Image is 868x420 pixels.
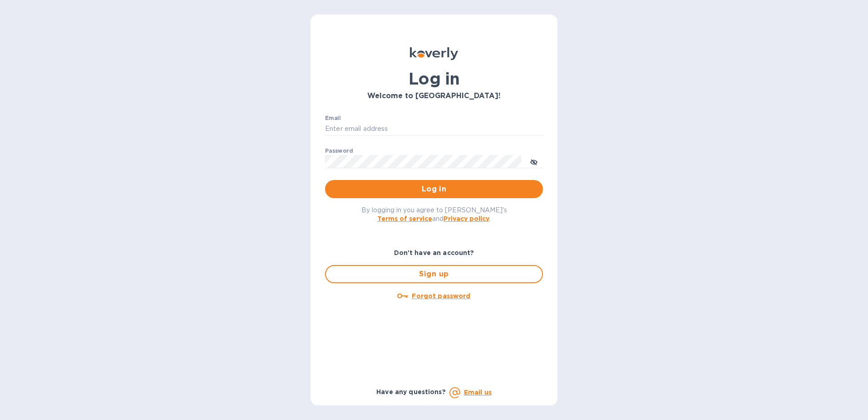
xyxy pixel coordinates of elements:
[325,265,543,283] button: Sign up
[377,215,432,222] a: Terms of service
[376,388,446,395] b: Have any questions?
[412,292,470,300] u: Forgot password
[361,206,507,222] span: By logging in you agree to [PERSON_NAME]'s and .
[325,148,353,154] label: Password
[325,180,543,198] button: Log in
[444,215,489,222] a: Privacy policy
[525,152,543,170] button: toggle password visibility
[325,115,341,121] label: Email
[464,389,492,396] a: Email us
[333,269,535,280] span: Sign up
[332,184,536,195] span: Log in
[410,47,458,60] img: Koverly
[325,69,543,88] h1: Log in
[325,122,543,136] input: Enter email address
[394,249,474,256] b: Don't have an account?
[325,92,543,100] h3: Welcome to [GEOGRAPHIC_DATA]!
